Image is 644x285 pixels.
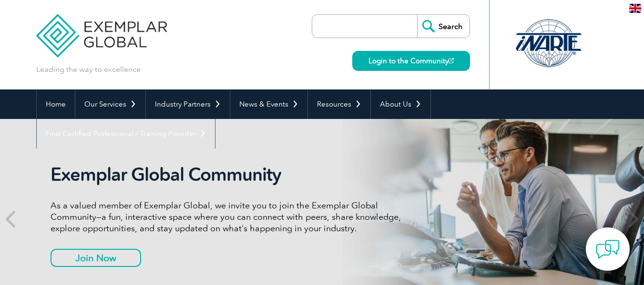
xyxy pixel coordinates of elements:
p: Leading the way to excellence [36,64,141,75]
img: open_square.png [449,58,454,63]
h2: Exemplar Global Community [51,164,408,186]
a: Our Services [75,89,145,119]
input: Search [417,15,470,38]
a: Industry Partners [146,89,230,119]
img: contact-chat.png [596,237,620,261]
a: News & Events [230,89,307,119]
a: Login to the Community [352,51,470,71]
a: About Us [371,89,430,119]
a: Resources [308,89,370,119]
img: en [629,4,641,13]
a: Find Certified Professional / Training Provider [37,119,215,148]
a: Join Now [51,249,141,267]
p: As a valued member of Exemplar Global, we invite you to join the Exemplar Global Community—a fun,... [51,200,408,234]
a: Home [37,89,75,119]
